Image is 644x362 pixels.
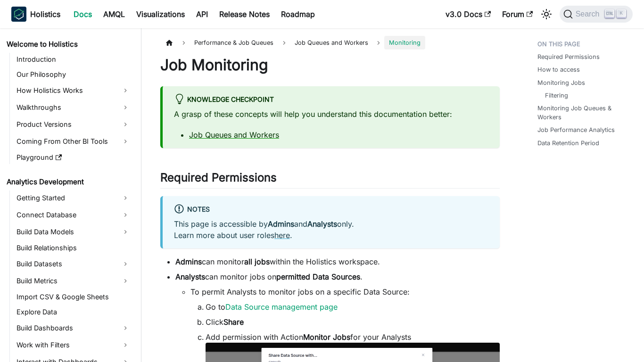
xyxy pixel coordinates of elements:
a: Walkthroughs [14,100,133,115]
b: Holistics [30,8,60,20]
div: Notes [174,204,488,216]
span: Search [573,10,605,18]
a: Data Retention Period [537,139,599,148]
a: Getting Started [14,190,133,206]
a: Data Source management page [225,302,338,312]
li: Click [206,316,500,328]
a: Product Versions [14,117,133,132]
span: Performance & Job Queues [190,36,278,49]
a: Our Philosophy [14,68,133,81]
strong: Admins [175,257,202,266]
a: Home page [160,36,178,49]
a: Visualizations [131,7,190,22]
a: Build Dashboards [14,321,133,336]
a: Monitoring Job Queues & Workers [537,104,629,122]
h2: Required Permissions [160,171,500,189]
a: Coming From Other BI Tools [14,134,133,149]
a: Build Data Models [14,224,133,239]
a: v3.0 Docs [440,7,496,22]
li: can monitor within the Holistics workspace. [175,256,500,267]
a: Work with Filters [14,337,133,353]
strong: Monitor Jobs [303,332,350,342]
a: Playground [14,151,133,164]
a: Build Relationships [14,241,133,255]
a: API [190,7,214,22]
strong: permitted Data Sources [276,272,360,281]
span: Job Queues and Workers [290,36,373,49]
a: HolisticsHolistics [11,7,60,22]
kbd: K [617,9,626,18]
a: How Holistics Works [14,83,133,98]
a: Welcome to Holistics [4,38,133,51]
p: A grasp of these concepts will help you understand this documentation better: [174,108,488,120]
a: Analytics Development [4,175,133,189]
a: Required Permissions [537,52,600,61]
a: Release Notes [214,7,275,22]
a: Roadmap [275,7,321,22]
a: Explore Data [14,305,133,319]
strong: Analysts [175,272,205,281]
button: Search (Ctrl+K) [560,6,633,23]
div: Knowledge Checkpoint [174,94,488,106]
strong: Share [223,317,244,327]
a: Build Metrics [14,273,133,288]
button: Switch between dark and light mode (currently light mode) [539,7,554,22]
a: Introduction [14,53,133,66]
strong: all jobs [244,257,270,266]
p: This page is accessible by and only. Learn more about user roles . [174,218,488,241]
strong: Analysts [307,219,337,229]
a: Job Queues and Workers [189,130,279,140]
a: Filtering [545,91,568,100]
a: Connect Database [14,207,133,222]
a: Job Performance Analytics [537,125,615,134]
a: Build Datasets [14,256,133,271]
nav: Breadcrumbs [160,36,500,49]
a: Monitoring Jobs [537,78,585,87]
a: Import CSV & Google Sheets [14,290,133,304]
a: How to access [537,65,580,74]
h1: Job Monitoring [160,56,500,74]
a: AMQL [98,7,131,22]
a: Docs [68,7,98,22]
li: Go to [206,301,500,313]
span: Monitoring [384,36,425,49]
a: Forum [496,7,538,22]
a: here [274,230,290,240]
strong: Admins [268,219,294,229]
img: Holistics [11,7,26,22]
